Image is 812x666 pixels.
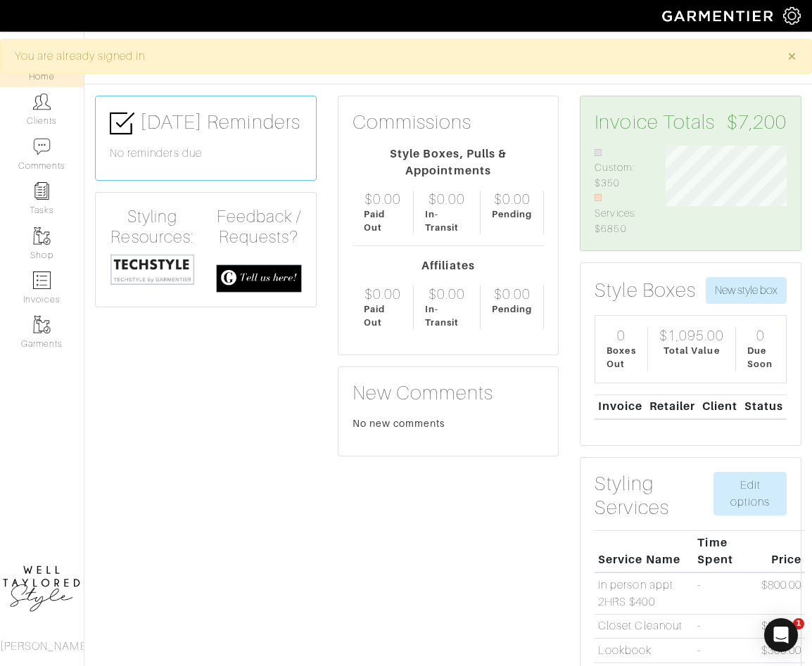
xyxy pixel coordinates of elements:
div: $0.00 [429,191,465,207]
div: In-Transit [425,207,469,234]
span: × [787,46,797,65]
h3: Commissions [353,110,472,134]
img: comment-icon-a0a6a9ef722e966f86d9cbdc48e553b5cf19dbc54f86b18d962a5391bc8f6eb6.png [33,138,51,155]
th: Service Name [595,531,694,572]
button: New style box [706,277,787,304]
img: garments-icon-b7da505a4dc4fd61783c78ac3ca0ef83fa9d6f193b1c9dc38574b1d14d53ca28.png [33,316,51,333]
img: garments-icon-b7da505a4dc4fd61783c78ac3ca0ef83fa9d6f193b1c9dc38574b1d14d53ca28.png [33,227,51,245]
div: $0.00 [364,191,401,207]
div: 0 [617,327,626,344]
th: Time Spent [694,531,743,572]
td: $300.00 [743,639,805,663]
td: $800.00 [743,614,805,639]
span: 1 [793,618,804,629]
th: Invoice [595,395,646,419]
div: Total Value [664,344,720,357]
li: Services: $6850 [595,191,645,236]
img: orders-icon-0abe47150d42831381b5fb84f609e132dff9fe21cb692f30cb5eec754e2cba89.png [33,271,51,289]
div: 0 [756,327,765,344]
div: In-Transit [425,302,469,329]
td: - [694,639,743,663]
div: No new comments [353,416,545,430]
th: Status [741,395,787,419]
td: - [694,572,743,614]
h3: Styling Services [595,472,713,519]
img: reminder-icon-8004d30b9f0a5d33ae49ab947aed9ed385cf756f9e5892f1edd6e32f2345188e.png [33,182,51,200]
div: Affiliates [353,257,545,274]
span: $7,200 [727,110,787,134]
div: $0.00 [494,191,531,207]
div: You are already signed in. [15,48,766,65]
th: Retailer [646,395,699,419]
div: $0.00 [494,286,531,302]
div: Due Soon [747,344,775,371]
th: Client [699,395,741,419]
div: $1,095.00 [659,327,724,344]
img: clients-icon-6bae9207a08558b7cb47a8932f037763ab4055f8c8b6bfacd5dc20c3e0201464.png [33,93,51,110]
td: - [694,614,743,639]
img: gear-icon-white-bd11855cb880d31180b6d7d6211b90ccbf57a29d726f0c71d8c61bd08dd39cc2.png [783,7,801,25]
h4: Styling Resources: [110,207,195,248]
div: Open Intercom Messenger [764,618,798,652]
div: $0.00 [364,286,401,302]
h3: New Comments [353,381,545,405]
img: feedback_requests-3821251ac2bd56c73c230f3229a5b25d6eb027adea667894f41107c140538ee0.png [216,264,301,293]
div: Boxes Out [607,344,635,371]
div: Pending [492,207,532,221]
h6: No reminders due [110,147,302,160]
td: $800.00 [743,572,805,614]
h3: Invoice Totals [595,110,787,134]
div: Style Boxes, Pulls & Appointments [353,146,545,179]
td: Lookbook [595,639,694,663]
h3: Style Boxes [595,278,696,302]
a: Edit options [713,472,787,515]
img: check-box-icon-36a4915ff3ba2bd8f6e4f29bc755bb66becd62c870f447fc0dd1365fcfddab58.png [110,111,134,136]
div: Paid Out [364,207,402,234]
td: In person appt 2HRS $400 [595,572,694,614]
td: Closet Cleanout [595,614,694,639]
div: $0.00 [429,286,465,302]
h3: [DATE] Reminders [110,110,302,136]
div: Pending [492,302,532,316]
h4: Feedback / Requests? [216,207,301,248]
div: Paid Out [364,302,402,329]
img: techstyle-93310999766a10050dc78ceb7f971a75838126fd19372ce40ba20cdf6a89b94b.png [110,253,195,286]
img: garmentier-logo-header-white-b43fb05a5012e4ada735d5af1a66efaba907eab6374d6393d1fbf88cb4ef424d.png [655,4,783,28]
li: Custom: $350 [595,146,645,191]
th: Price [743,531,805,572]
